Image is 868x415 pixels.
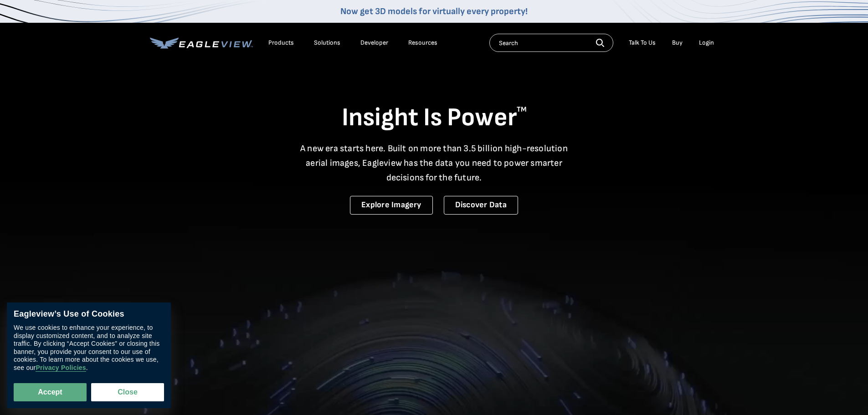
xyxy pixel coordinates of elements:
[91,383,164,401] button: Close
[14,383,87,401] button: Accept
[36,364,86,372] a: Privacy Policies
[629,39,656,47] div: Talk To Us
[699,39,714,47] div: Login
[489,34,613,52] input: Search
[295,141,574,185] p: A new era starts here. Built on more than 3.5 billion high-resolution aerial images, Eagleview ha...
[517,105,527,114] sup: TM
[350,196,433,215] a: Explore Imagery
[672,39,683,47] a: Buy
[14,324,164,372] div: We use cookies to enhance your experience, to display customized content, and to analyze site tra...
[360,39,388,47] a: Developer
[340,6,528,17] a: Now get 3D models for virtually every property!
[408,39,437,47] div: Resources
[14,309,164,319] div: Eagleview’s Use of Cookies
[314,39,340,47] div: Solutions
[150,102,719,134] h1: Insight Is Power
[444,196,518,215] a: Discover Data
[268,39,294,47] div: Products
